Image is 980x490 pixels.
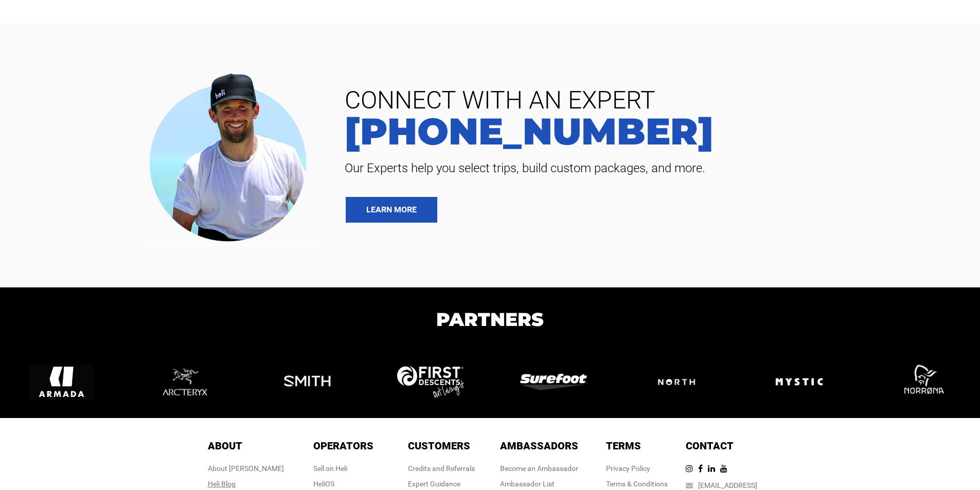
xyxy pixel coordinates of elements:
img: logo [520,374,587,390]
a: Expert Guidance [408,480,460,488]
a: [PHONE_NUMBER] [337,113,965,150]
div: Sell on Heli [313,463,373,474]
span: Contact [686,440,734,452]
span: Terms [606,440,641,452]
div: Ambassador List [500,479,578,489]
a: Terms & Conditions [606,480,668,488]
img: logo [767,350,831,414]
a: HeliOS [313,480,334,488]
img: logo [152,350,217,414]
div: About [PERSON_NAME] [208,463,284,474]
span: Our Experts help you select trips, build custom packages, and more. [337,160,965,176]
img: logo [29,350,94,414]
span: CONNECT WITH AN EXPERT [337,88,965,113]
a: Credits and Referrals [408,464,475,473]
span: About [208,440,242,452]
span: Operators [313,440,373,452]
img: contact our team [141,65,322,246]
a: Privacy Policy [606,464,650,473]
img: logo [890,350,954,414]
img: logo [397,366,464,397]
img: logo [643,365,710,400]
a: LEARN MORE [346,197,437,223]
span: Ambassadors [500,440,578,452]
a: Become an Ambassador [500,464,578,473]
span: Customers [408,440,470,452]
img: logo [275,350,340,414]
a: Heli Blog [208,480,236,488]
